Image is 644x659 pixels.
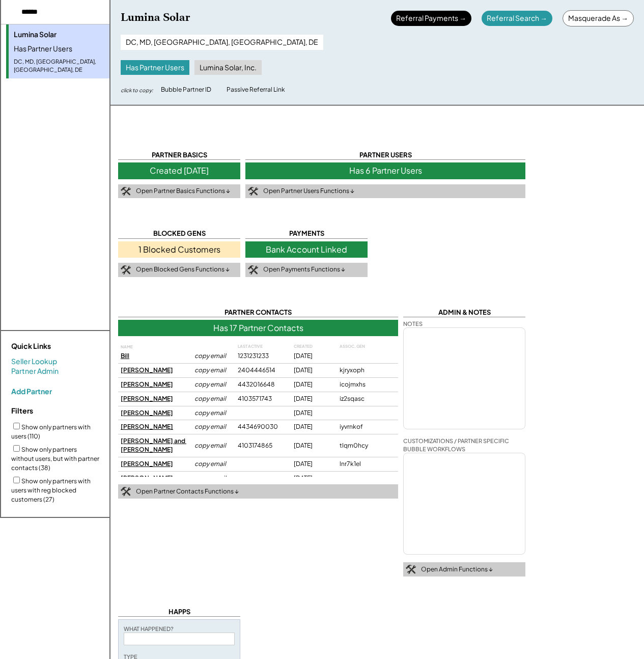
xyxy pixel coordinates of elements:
[194,442,230,450] div: copy email
[11,423,91,440] label: Show only partners with users (110)
[238,442,286,450] div: 4103174865
[248,265,258,274] img: tool-icon.png
[194,366,230,375] div: copy email
[121,352,187,361] div: Bill
[194,474,230,483] div: copy email
[136,487,239,496] div: Open Partner Contacts Functions ↓
[121,187,131,196] img: tool-icon.png
[14,58,138,73] div: DC, MD, [GEOGRAPHIC_DATA], [GEOGRAPHIC_DATA], DE
[121,344,187,349] div: NAME
[294,442,332,450] div: [DATE]
[14,30,138,40] div: Lumina Solar
[340,380,375,389] div: icojmxhs
[161,86,211,94] div: Bubble Partner ID
[391,11,471,26] div: Referral Payments →
[121,460,187,469] div: [PERSON_NAME]
[11,356,57,367] a: Seller Lookup
[238,366,286,375] div: 2404446514
[294,366,332,375] div: [DATE]
[194,352,230,361] div: copy email
[238,380,286,389] div: 4432016648
[118,607,240,617] div: HAPPS
[118,162,240,179] div: Created [DATE]
[118,229,240,238] div: BLOCKED GENS
[263,187,354,196] div: Open Partner Users Functions ↓
[294,380,332,389] div: [DATE]
[121,366,187,375] div: [PERSON_NAME]
[194,60,262,75] div: Lumina Solar, Inc.
[294,460,332,469] div: [DATE]
[136,187,230,196] div: Open Partner Basics Functions ↓
[194,460,230,469] div: copy email
[238,352,286,361] div: 1231231233
[263,265,345,274] div: Open Payments Functions ↓
[11,366,59,376] a: Partner Admin
[121,265,131,274] img: tool-icon.png
[245,150,525,160] div: PARTNER USERS
[121,35,323,50] div: DC, MD, [GEOGRAPHIC_DATA], [GEOGRAPHIC_DATA], DE
[563,10,634,26] div: Masquerade As →
[482,11,552,26] div: Referral Search →
[406,565,416,574] img: tool-icon.png
[118,308,398,317] div: PARTNER CONTACTS
[11,477,91,503] label: Show only partners with users with reg blocked customers (27)
[121,487,131,496] img: tool-icon.png
[121,380,187,389] div: [PERSON_NAME]
[194,380,230,389] div: copy email
[340,395,375,403] div: iz2sqasc
[118,150,240,160] div: PARTNER BASICS
[121,474,187,483] div: [PERSON_NAME]
[227,86,285,94] div: Passive Referral Link
[245,241,368,258] div: Bank Account Linked
[294,409,332,418] div: [DATE]
[124,625,174,633] div: WHAT HAPPENED?
[248,187,258,196] img: tool-icon.png
[421,565,493,574] div: Open Admin Functions ↓
[118,320,398,336] div: Has 17 Partner Contacts
[403,308,525,317] div: ADMIN & NOTES
[121,395,187,403] div: [PERSON_NAME]
[11,387,52,396] div: Add Partner
[121,10,190,24] div: Lumina Solar
[121,423,187,431] div: [PERSON_NAME]
[14,44,138,54] div: Has Partner Users
[294,344,332,349] div: CREATED
[340,344,375,349] div: ASSOC. GEN
[340,423,375,431] div: iyvrnkof
[245,229,368,238] div: PAYMENTS
[121,60,189,75] div: Has Partner Users
[294,474,332,483] div: [DATE]
[238,423,286,431] div: 4434690030
[11,446,99,472] label: Show only partners without users, but with partner contacts (38)
[294,395,332,403] div: [DATE]
[121,409,187,418] div: [PERSON_NAME]
[121,437,187,454] div: [PERSON_NAME] and [PERSON_NAME]
[11,341,113,351] div: Quick Links
[121,87,153,94] div: click to copy:
[194,423,230,431] div: copy email
[403,320,423,327] div: NOTES
[340,460,375,469] div: lnr7k1el
[194,409,230,418] div: copy email
[118,241,240,258] div: 1 Blocked Customers
[340,366,375,375] div: kjryxoph
[11,406,33,415] strong: Filters
[238,395,286,403] div: 4103571743
[245,162,525,179] div: Has 6 Partner Users
[403,437,525,453] div: CUSTOMIZATIONS / PARTNER SPECIFIC BUBBLE WORKFLOWS
[294,352,332,361] div: [DATE]
[136,265,230,274] div: Open Blocked Gens Functions ↓
[294,423,332,431] div: [DATE]
[194,395,230,403] div: copy email
[340,442,375,450] div: tlqm0hcy
[238,344,286,349] div: LAST ACTIVE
